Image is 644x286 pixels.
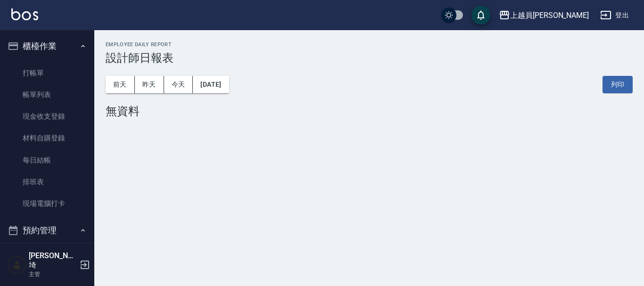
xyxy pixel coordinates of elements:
button: 預約管理 [4,218,91,243]
button: 今天 [164,76,193,93]
h2: Employee Daily Report [106,41,633,48]
button: 昨天 [135,76,164,93]
div: 無資料 [106,105,633,118]
a: 每日結帳 [4,149,91,171]
button: [DATE] [193,76,229,93]
img: Person [8,255,26,274]
button: 列印 [603,76,633,93]
a: 排班表 [4,171,91,193]
img: Logo [11,8,38,20]
p: 主管 [29,270,77,278]
h3: 設計師日報表 [106,51,633,65]
a: 現場電腦打卡 [4,193,91,214]
a: 現金收支登錄 [4,106,91,127]
h5: [PERSON_NAME]埼 [29,251,77,270]
button: 櫃檯作業 [4,34,91,58]
a: 帳單列表 [4,84,91,106]
a: 打帳單 [4,62,91,84]
button: save [471,6,490,25]
button: 前天 [106,76,135,93]
button: 上越員[PERSON_NAME] [495,6,593,25]
a: 材料自購登錄 [4,127,91,149]
div: 上越員[PERSON_NAME] [510,9,589,21]
button: 登出 [596,7,633,24]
